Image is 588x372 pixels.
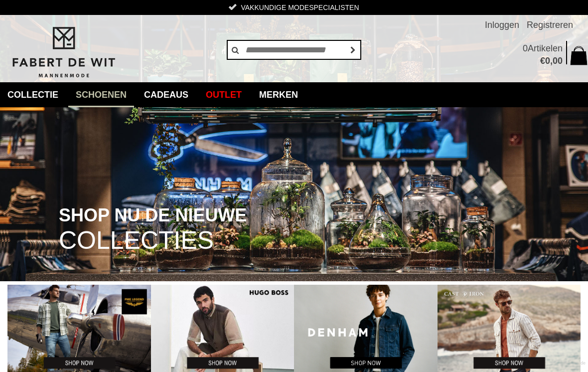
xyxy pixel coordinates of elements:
span: 0 [523,43,528,53]
span: Artikelen [528,43,563,53]
a: Merken [252,82,305,107]
a: Cadeaus [137,82,196,107]
span: SHOP NU DE NIEUWE [59,206,247,225]
span: 00 [553,56,563,66]
span: , [550,56,553,66]
a: Registreren [527,15,573,35]
a: Inloggen [485,15,519,35]
span: COLLECTIES [59,228,214,253]
a: Outlet [198,82,249,107]
span: 0 [545,56,550,66]
a: Schoenen [68,82,134,107]
span: € [540,56,545,66]
img: Fabert de Wit [7,25,120,79]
